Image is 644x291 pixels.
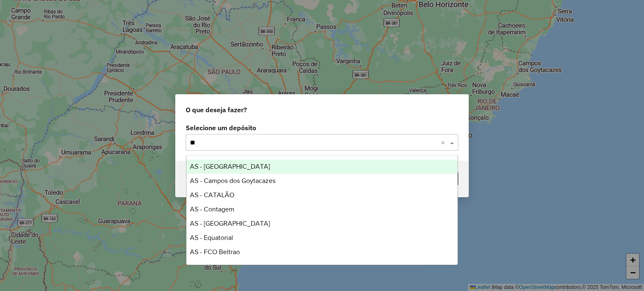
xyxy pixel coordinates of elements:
span: O que deseja fazer? [186,105,247,115]
ng-dropdown-panel: Options list [186,155,458,265]
span: AS - Equatorial [190,234,233,241]
span: Clear all [441,137,448,147]
label: Selecione um depósito [186,123,458,133]
span: AS - [GEOGRAPHIC_DATA] [190,220,270,227]
span: AS - CATALÃO [190,191,234,198]
span: AS - [GEOGRAPHIC_DATA] [190,163,270,170]
span: AS - FCO Beltrao [190,248,240,255]
span: AS - Campos dos Goytacazes [190,177,275,184]
span: AS - Contagem [190,206,234,213]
